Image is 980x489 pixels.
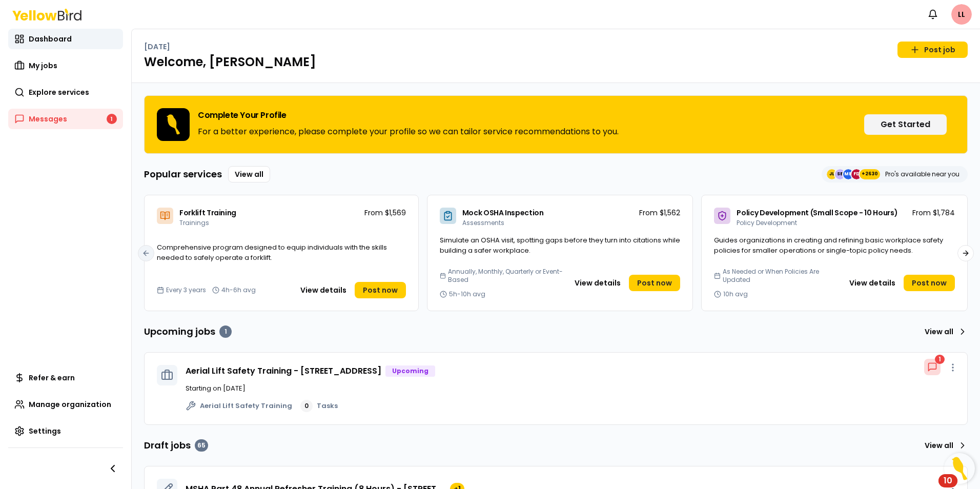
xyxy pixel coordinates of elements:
[921,323,968,340] a: View all
[912,278,947,288] span: Post now
[186,365,381,377] a: Aerial Lift Safety Training - [STREET_ADDRESS]
[639,208,680,218] p: From $1,562
[8,394,123,415] a: Manage organization
[29,60,57,71] span: My jobs
[198,111,619,119] h3: Complete Your Profile
[179,208,236,218] span: Forklift Training
[904,275,955,291] a: Post now
[8,109,123,129] a: Messages1
[294,282,353,298] button: View details
[843,169,853,179] span: MB
[8,82,123,103] a: Explore services
[440,235,680,255] span: Simulate an OSHA visit, spotting gaps before they turn into citations while building a safer work...
[864,114,947,135] button: Get Started
[364,208,406,218] p: From $1,569
[885,170,959,178] p: Pro's available near you
[157,242,387,262] span: Comprehensive program designed to equip individuals with the skills needed to safely operate a fo...
[144,42,170,52] p: [DATE]
[714,235,943,255] span: Guides organizations in creating and refining basic workplace safety policies for smaller operati...
[449,290,485,298] span: 5h-10h avg
[637,278,672,288] span: Post now
[221,286,256,294] span: 4h-6h avg
[835,169,845,179] span: SB
[385,365,435,377] div: Upcoming
[8,29,123,49] a: Dashboard
[29,87,89,97] span: Explore services
[29,34,72,44] span: Dashboard
[363,285,398,295] span: Post now
[107,114,117,124] div: 1
[166,286,206,294] span: Every 3 years
[144,54,968,70] h1: Welcome, [PERSON_NAME]
[144,324,232,339] h3: Upcoming jobs
[935,355,945,364] div: 1
[29,399,111,410] span: Manage organization
[144,438,208,453] h3: Draft jobs
[568,275,627,291] button: View details
[144,95,968,154] div: Complete Your ProfileFor a better experience, please complete your profile so we can tailor servi...
[29,114,67,124] span: Messages
[300,400,313,412] div: 0
[219,325,232,338] div: 1
[629,275,680,291] a: Post now
[179,218,209,227] span: Trainings
[195,439,208,452] div: 65
[951,4,972,25] span: LL
[198,126,619,138] p: For a better experience, please complete your profile so we can tailor service recommendations to...
[29,426,61,436] span: Settings
[843,275,902,291] button: View details
[200,401,292,411] span: Aerial Lift Safety Training
[862,169,878,179] span: +2630
[448,268,565,284] span: Annually, Monthly, Quarterly or Event-Based
[144,167,222,181] h3: Popular services
[300,400,338,412] a: 0Tasks
[355,282,406,298] a: Post now
[8,421,123,441] a: Settings
[723,268,839,284] span: As Needed or When Policies Are Updated
[912,208,955,218] p: From $1,784
[462,218,504,227] span: Assessments
[944,453,975,484] button: Open Resource Center, 10 new notifications
[8,55,123,76] a: My jobs
[897,42,968,58] a: Post job
[737,208,897,218] span: Policy Development (Small Scope - 10 Hours)
[29,373,75,383] span: Refer & earn
[737,218,797,227] span: Policy Development
[921,437,968,454] a: View all
[462,208,544,218] span: Mock OSHA Inspection
[186,383,955,394] p: Starting on [DATE]
[723,290,748,298] span: 10h avg
[851,169,862,179] span: FD
[8,368,123,388] a: Refer & earn
[827,169,837,179] span: JL
[228,166,270,182] a: View all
